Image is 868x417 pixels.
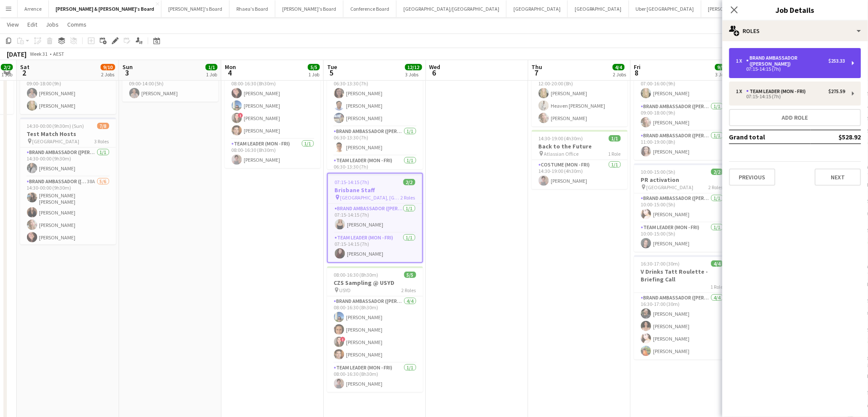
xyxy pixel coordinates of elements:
[829,88,845,94] div: $275.59
[275,0,343,17] button: [PERSON_NAME]'s Board
[568,0,629,17] button: [GEOGRAPHIC_DATA]
[722,21,868,41] div: Roles
[746,55,829,67] div: Brand Ambassador ([PERSON_NAME])
[49,0,161,17] button: [PERSON_NAME] & [PERSON_NAME]'s Board
[28,51,50,57] span: Week 31
[343,0,397,17] button: Conference Board
[397,0,507,17] button: [GEOGRAPHIC_DATA]/[GEOGRAPHIC_DATA]
[729,130,811,144] td: Grand total
[24,19,41,30] a: Edit
[3,19,22,30] a: View
[327,363,423,392] app-card-role: Team Leader (Mon - Fri)1/108:00-16:30 (8h30m)[PERSON_NAME]
[7,21,19,28] span: View
[729,109,861,126] button: Add role
[722,4,868,15] h3: Job Details
[736,58,746,64] div: 1 x
[64,19,90,30] a: Comms
[701,0,811,17] button: [PERSON_NAME] & [PERSON_NAME]'s Board
[815,169,861,186] button: Next
[46,21,59,28] span: Jobs
[27,21,37,28] span: Edit
[161,0,230,17] button: [PERSON_NAME]'s Board
[67,21,87,28] span: Comms
[230,0,275,17] button: Rhaea's Board
[18,0,49,17] button: Arrence
[53,51,64,57] div: AEST
[7,50,27,58] div: [DATE]
[829,58,845,64] div: $253.33
[42,19,62,30] a: Jobs
[811,130,861,144] td: $528.92
[736,88,746,94] div: 1 x
[629,0,701,17] button: Uber [GEOGRAPHIC_DATA]
[507,0,568,17] button: [GEOGRAPHIC_DATA]
[736,67,845,71] div: 07:15-14:15 (7h)
[729,169,776,186] button: Previous
[746,88,809,94] div: Team Leader (Mon - Fri)
[736,94,845,99] div: 07:15-14:15 (7h)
